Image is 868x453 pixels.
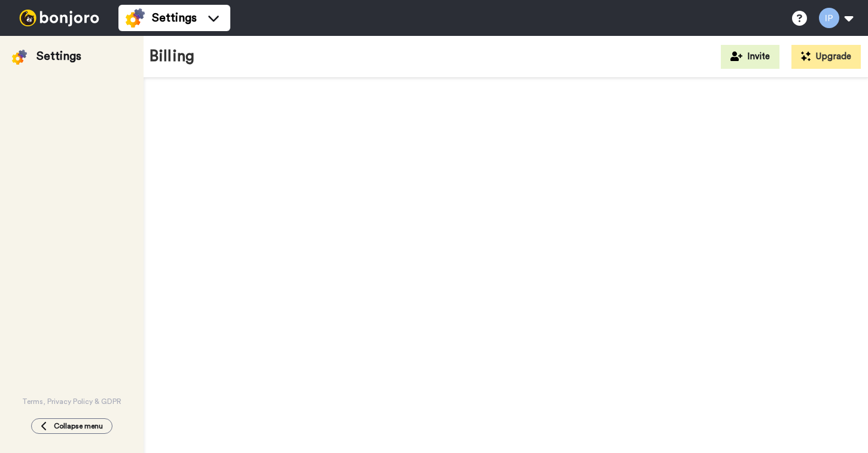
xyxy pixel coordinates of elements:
[721,45,779,69] button: Invite
[54,421,103,431] span: Collapse menu
[12,50,27,65] img: settings-colored.svg
[152,10,197,26] span: Settings
[36,48,81,65] div: Settings
[126,8,145,28] img: settings-colored.svg
[150,48,194,65] h1: Billing
[14,10,104,26] img: bj-logo-header-white.svg
[791,45,861,69] button: Upgrade
[31,418,112,434] button: Collapse menu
